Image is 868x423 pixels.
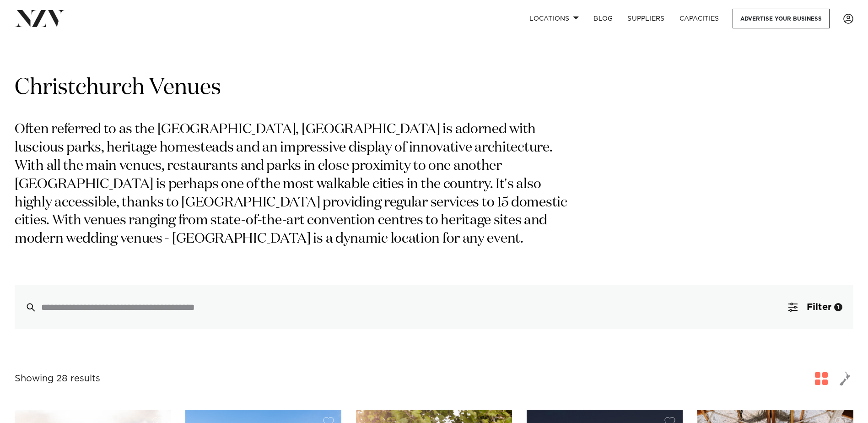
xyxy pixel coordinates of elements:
div: Showing 28 results [15,372,100,386]
a: SUPPLIERS [620,9,672,28]
a: Advertise your business [733,9,830,28]
button: Filter1 [777,285,853,329]
div: 1 [834,303,842,311]
span: Filter [807,303,831,312]
a: BLOG [586,9,620,28]
a: Capacities [672,9,727,28]
p: Often referred to as the [GEOGRAPHIC_DATA], [GEOGRAPHIC_DATA] is adorned with luscious parks, her... [15,121,580,249]
img: nzv-logo.png [15,10,65,27]
h1: Christchurch Venues [15,74,853,103]
a: Locations [522,9,586,28]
